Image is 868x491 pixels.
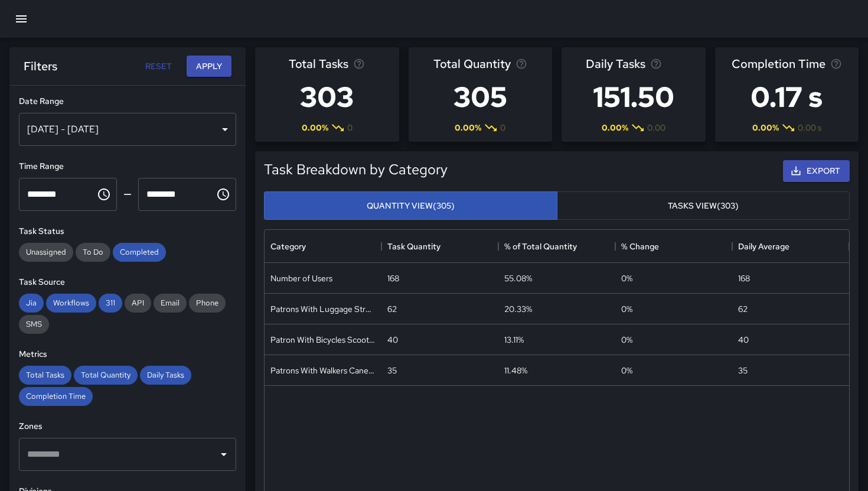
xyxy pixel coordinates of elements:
[19,247,73,257] span: Unassigned
[353,58,365,70] svg: Total number of tasks in the selected period, compared to the previous period.
[19,113,236,146] div: [DATE] - [DATE]
[19,370,71,380] span: Total Tasks
[504,334,524,346] div: 13.11%
[92,183,116,206] button: Choose time, selected time is 12:00 AM
[498,230,615,263] div: % of Total Quantity
[46,298,96,308] span: Workflows
[433,54,511,73] span: Total Quantity
[99,294,122,313] div: 311
[19,366,71,385] div: Total Tasks
[586,73,681,121] h3: 151.50
[732,54,825,73] span: Completion Time
[270,303,376,315] div: Patrons With Luggage Stroller Carts Wagons
[504,303,532,315] div: 20.33%
[602,122,628,134] span: 0.00 %
[265,230,381,263] div: Category
[302,122,328,134] span: 0.00 %
[19,391,93,401] span: Completion Time
[387,272,399,284] div: 168
[732,230,849,263] div: Daily Average
[738,230,789,263] div: Daily Average
[732,73,842,121] h3: 0.17 s
[19,225,236,238] h6: Task Status
[19,387,93,406] div: Completion Time
[783,160,850,182] button: Export
[19,298,44,308] span: Jia
[140,366,191,385] div: Daily Tasks
[738,303,748,315] div: 62
[19,95,236,108] h6: Date Range
[19,319,49,329] span: SMS
[19,160,236,173] h6: Time Range
[515,58,527,70] svg: Total task quantity in the selected period, compared to the previous period.
[76,247,110,257] span: To Do
[74,366,138,385] div: Total Quantity
[387,230,440,263] div: Task Quantity
[387,334,398,346] div: 40
[19,420,236,433] h6: Zones
[289,54,348,73] span: Total Tasks
[647,122,665,134] span: 0.00
[19,243,73,262] div: Unassigned
[140,370,191,380] span: Daily Tasks
[211,183,235,206] button: Choose time, selected time is 11:59 PM
[216,446,232,463] button: Open
[19,294,44,313] div: Jia
[387,303,397,315] div: 62
[125,294,151,313] div: API
[76,243,110,262] div: To Do
[270,365,376,376] div: Patrons With Walkers Canes Wheelchair
[125,298,151,308] span: API
[187,56,231,77] button: Apply
[154,294,187,313] div: Email
[113,247,166,257] span: Completed
[113,243,166,262] div: Completed
[621,230,659,263] div: % Change
[24,57,57,76] h6: Filters
[738,334,749,346] div: 40
[270,230,306,263] div: Category
[46,294,96,313] div: Workflows
[650,58,662,70] svg: Average number of tasks per day in the selected period, compared to the previous period.
[621,334,632,346] span: 0 %
[504,365,527,376] div: 11.48%
[154,298,187,308] span: Email
[99,298,122,308] span: 311
[738,272,750,284] div: 168
[189,298,226,308] span: Phone
[504,230,577,263] div: % of Total Quantity
[455,122,481,134] span: 0.00 %
[347,122,353,134] span: 0
[557,191,850,220] button: Tasks View(303)
[621,272,632,284] span: 0 %
[19,315,49,334] div: SMS
[504,272,532,284] div: 55.08%
[270,272,332,284] div: Number of Users
[433,73,527,121] h3: 305
[798,122,821,134] span: 0.00 s
[586,54,645,73] span: Daily Tasks
[264,160,448,179] h5: Task Breakdown by Category
[752,122,779,134] span: 0.00 %
[19,276,236,289] h6: Task Source
[615,230,732,263] div: % Change
[74,370,138,380] span: Total Quantity
[500,122,505,134] span: 0
[19,348,236,361] h6: Metrics
[738,365,748,376] div: 35
[830,58,842,70] svg: Average time taken to complete tasks in the selected period, compared to the previous period.
[621,365,632,376] span: 0 %
[381,230,498,263] div: Task Quantity
[621,303,632,315] span: 0 %
[387,365,397,376] div: 35
[189,294,226,313] div: Phone
[289,73,365,121] h3: 303
[270,334,376,346] div: Patron With Bicycles Scooters Electric Scooters
[139,56,177,77] button: Reset
[264,191,557,220] button: Quantity View(305)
